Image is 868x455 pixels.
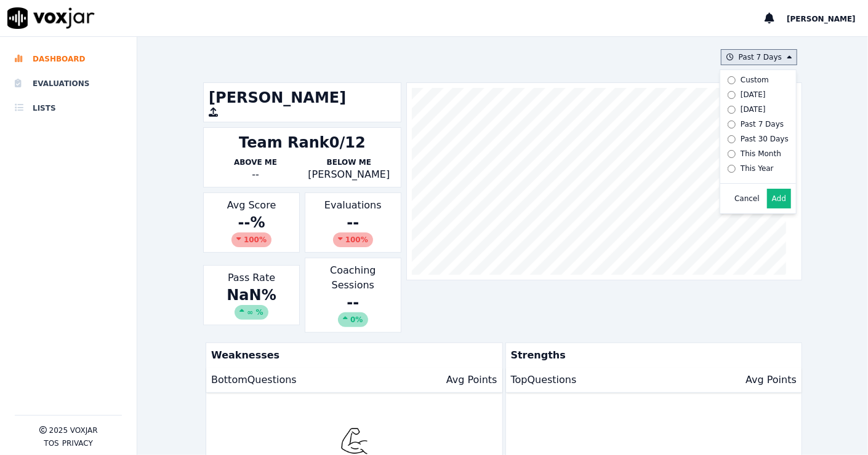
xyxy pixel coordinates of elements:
div: -- % [209,213,294,247]
button: Privacy [62,438,93,448]
div: Team Rank 0/12 [239,133,366,152]
div: Pass Rate [203,265,300,325]
div: -- [310,213,396,247]
h1: [PERSON_NAME] [209,88,396,108]
button: Add [767,189,791,208]
div: -- [310,293,396,327]
div: Coaching Sessions [305,258,401,333]
input: [DATE] [728,106,736,114]
div: 100 % [231,232,271,247]
div: -- [209,167,302,182]
div: Past 30 Days [741,134,789,144]
div: 0% [338,312,368,327]
input: Custom [728,76,736,84]
p: Avg Points [745,373,797,387]
p: [PERSON_NAME] [302,167,396,182]
p: Top Questions [511,373,577,387]
div: Avg Score [203,192,300,253]
button: Past 7 Days Custom [DATE] [DATE] Past 7 Days Past 30 Days This Month This Year Cancel Add [721,49,797,65]
div: ∞ % [235,305,268,320]
div: Evaluations [305,192,401,253]
p: Strengths [506,343,797,368]
div: NaN % [209,285,294,320]
p: Bottom Questions [211,373,297,387]
input: Past 30 Days [728,135,736,143]
button: Cancel [734,194,760,204]
div: This Year [741,164,774,173]
p: 2025 Voxjar [49,425,98,435]
div: Custom [741,75,769,85]
input: [DATE] [728,91,736,99]
input: This Year [728,165,736,173]
p: Above Me [209,157,302,167]
div: This Month [741,149,781,159]
input: This Month [728,150,736,158]
div: 100 % [333,232,373,247]
input: Past 7 Days [728,121,736,129]
button: [PERSON_NAME] [787,11,868,26]
button: TOS [44,438,58,448]
div: [DATE] [741,105,766,114]
div: Past 7 Days [741,119,784,129]
p: Below Me [302,157,396,167]
a: Dashboard [15,47,122,71]
a: Evaluations [15,71,122,96]
p: Avg Points [446,373,497,387]
img: muscle [340,427,368,455]
a: Lists [15,96,122,121]
img: voxjar logo [7,7,95,29]
p: Weaknesses [206,343,497,368]
div: [DATE] [741,90,766,100]
span: [PERSON_NAME] [787,15,856,23]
